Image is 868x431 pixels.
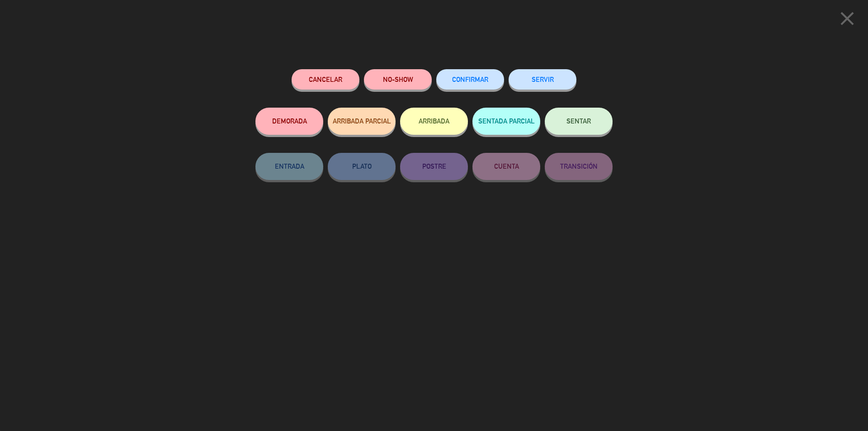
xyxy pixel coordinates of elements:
[255,153,323,180] button: ENTRADA
[364,69,432,90] button: NO-SHOW
[400,153,468,180] button: POSTRE
[545,153,613,180] button: TRANSICIÓN
[333,117,391,125] span: ARRIBADA PARCIAL
[436,69,504,90] button: CONFIRMAR
[472,108,540,135] button: SENTADA PARCIAL
[833,7,861,33] button: close
[255,108,323,135] button: DEMORADA
[452,76,488,83] span: CONFIRMAR
[509,69,576,90] button: SERVIR
[328,153,396,180] button: PLATO
[472,153,540,180] button: CUENTA
[836,7,859,30] i: close
[292,69,359,90] button: Cancelar
[328,108,396,135] button: ARRIBADA PARCIAL
[545,108,613,135] button: SENTAR
[566,117,591,125] span: SENTAR
[400,108,468,135] button: ARRIBADA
